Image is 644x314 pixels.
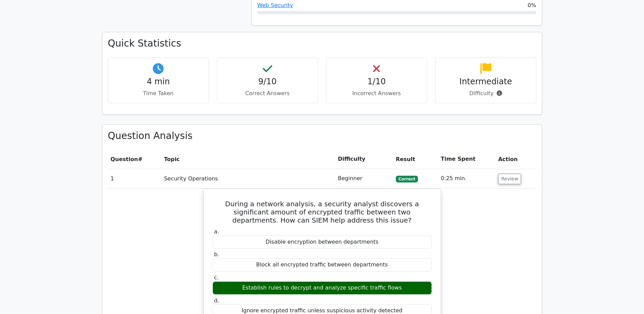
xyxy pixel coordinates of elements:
[213,258,432,272] div: Block all encrypted traffic between departments
[498,174,521,184] button: Review
[161,150,335,169] th: Topic
[223,89,312,98] p: Correct Answers
[438,169,495,188] td: 0:25 min.
[528,1,536,10] span: 0%
[108,150,162,169] th: #
[335,150,393,169] th: Difficulty
[441,77,531,87] h4: Intermediate
[213,235,432,249] div: Disable encryption between departments
[396,176,418,182] span: Correct
[393,150,438,169] th: Result
[332,77,422,87] h4: 1/10
[332,89,422,98] p: Incorrect Answers
[111,156,138,162] span: Question
[108,130,536,142] h3: Question Analysis
[214,297,219,304] span: d.
[223,77,312,87] h4: 9/10
[214,251,219,258] span: b.
[114,89,203,98] p: Time Taken
[335,169,393,188] td: Beginner
[438,150,495,169] th: Time Spent
[214,274,219,281] span: c.
[441,89,531,98] p: Difficulty
[108,38,536,49] h3: Quick Statistics
[495,150,536,169] th: Action
[108,169,162,188] td: 1
[214,228,219,235] span: a.
[114,77,203,87] h4: 4 min
[257,2,293,8] a: Web Security
[161,169,335,188] td: Security Operations
[213,281,432,295] div: Establish rules to decrypt and analyze specific traffic flows
[212,200,433,224] h5: During a network analysis, a security analyst discovers a significant amount of encrypted traffic...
